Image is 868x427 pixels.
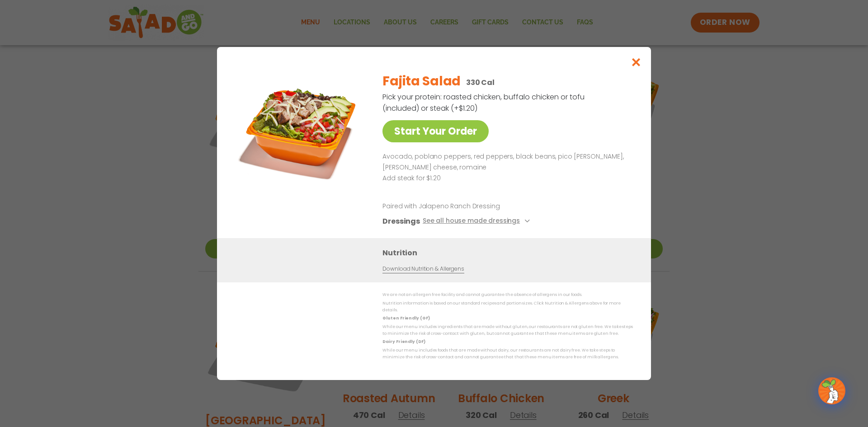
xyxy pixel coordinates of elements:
[382,291,633,298] p: We are not an allergen free facility and cannot guarantee the absence of allergens in our foods.
[382,120,489,142] a: Start Your Order
[382,151,629,173] p: Avocado, poblano peppers, red peppers, black beans, pico [PERSON_NAME], [PERSON_NAME] cheese, rom...
[382,202,550,211] p: Paired with Jalapeno Ranch Dressing
[382,173,629,184] p: Add steak for $1.20
[382,72,461,91] h2: Fajita Salad
[382,347,633,361] p: While our menu includes foods that are made without dairy, our restaurants are not dairy free. We...
[819,378,844,404] img: wpChatIcon
[382,324,633,338] p: While our menu includes ingredients that are made without gluten, our restaurants are not gluten ...
[382,265,464,273] a: Download Nutrition & Allergens
[382,216,420,227] h3: Dressings
[382,91,586,114] p: Pick your protein: roasted chicken, buffalo chicken or tofu (included) or steak (+$1.20)
[237,65,364,192] img: Featured product photo for Fajita Salad
[423,216,533,227] button: See all house made dressings
[382,300,633,314] p: Nutrition information is based on our standard recipes and portion sizes. Click Nutrition & Aller...
[622,47,651,77] button: Close modal
[382,339,425,344] strong: Dairy Friendly (DF)
[382,315,429,321] strong: Gluten Friendly (GF)
[382,247,637,258] h3: Nutrition
[466,77,495,88] p: 330 Cal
